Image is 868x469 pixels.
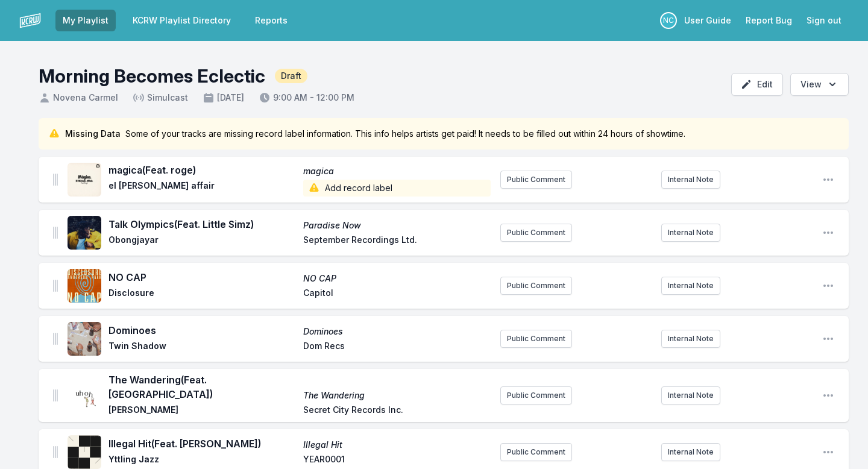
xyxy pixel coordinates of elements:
span: YEAR0001 [303,453,491,468]
button: Public Comment [500,330,572,348]
button: Internal Note [661,386,720,404]
a: KCRW Playlist Directory [125,10,238,31]
span: Obongjayar [108,234,296,248]
img: Illegal Hit [68,435,101,469]
span: Dominoes [303,326,491,338]
span: magica [303,165,491,177]
span: 9:00 AM - 12:00 PM [259,92,354,104]
img: logo-white-87cec1fa9cbef997252546196dc51331.png [19,10,41,31]
button: Edit [731,73,783,96]
button: Public Comment [500,386,572,404]
img: Dominoes [68,322,101,356]
img: Drag Handle [53,333,58,345]
span: September Recordings Ltd. [303,234,491,248]
span: Disclosure [108,287,296,301]
span: el [PERSON_NAME] affair [108,180,296,197]
a: My Playlist [55,10,116,31]
button: Open playlist item options [822,446,834,458]
img: magica [68,163,101,197]
button: Open playlist item options [822,389,834,401]
button: Open options [790,73,849,96]
button: Sign out [799,10,849,31]
button: Internal Note [661,171,720,189]
img: Paradise Now [68,216,101,250]
a: Reports [248,10,295,31]
span: Dom Recs [303,340,491,354]
img: Drag Handle [53,280,58,292]
img: NO CAP [68,269,101,303]
span: Yttling Jazz [108,453,296,468]
span: Missing Data [65,128,121,140]
button: Open playlist item options [822,227,834,239]
span: [PERSON_NAME] [108,404,296,418]
h1: Morning Becomes Eclectic [39,65,265,87]
button: Public Comment [500,277,572,295]
span: Novena Carmel [39,92,118,104]
span: Talk Olympics (Feat. Little Simz) [108,217,296,231]
span: Add record label [303,180,491,197]
p: Novena Carmel [660,12,677,29]
button: Public Comment [500,224,572,242]
span: [DATE] [203,92,244,104]
span: Illegal Hit [303,439,491,451]
span: Twin Shadow [108,340,296,354]
button: Public Comment [500,443,572,461]
button: Internal Note [661,224,720,242]
img: Drag Handle [53,389,58,401]
a: User Guide [677,10,738,31]
span: Dominoes [108,323,296,338]
button: Public Comment [500,171,572,189]
img: Drag Handle [53,174,58,186]
button: Open playlist item options [822,174,834,186]
span: Some of your tracks are missing record label information. This info helps artists get paid! It ne... [125,128,685,140]
button: Open playlist item options [822,280,834,292]
span: The Wandering (Feat. [GEOGRAPHIC_DATA]) [108,373,296,401]
span: Secret City Records Inc. [303,404,491,418]
button: Open playlist item options [822,333,834,345]
span: Paradise Now [303,219,491,231]
span: Capitol [303,287,491,301]
img: The Wandering [68,379,101,412]
img: Drag Handle [53,227,58,239]
span: Simulcast [133,92,188,104]
span: NO CAP [108,270,296,285]
a: Report Bug [738,10,799,31]
span: The Wandering [303,389,491,401]
button: Internal Note [661,330,720,348]
span: Draft [275,69,307,83]
span: magica (Feat. roge) [108,163,296,177]
img: Drag Handle [53,446,58,458]
button: Internal Note [661,443,720,461]
span: NO CAP [303,272,491,285]
span: Illegal Hit (Feat. [PERSON_NAME]) [108,436,296,451]
button: Internal Note [661,277,720,295]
